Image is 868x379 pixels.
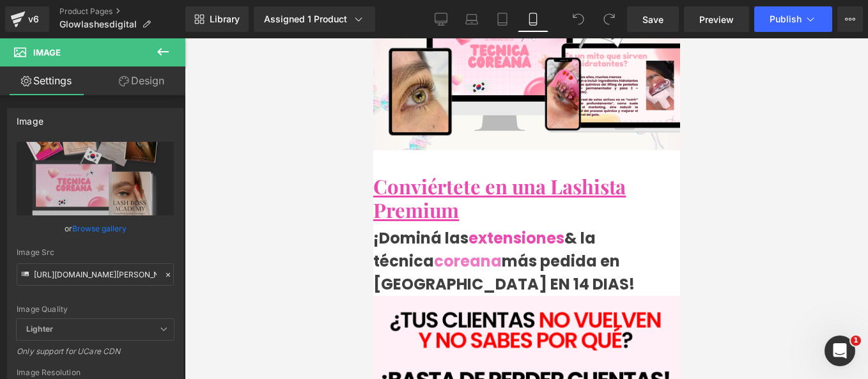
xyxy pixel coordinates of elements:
input: Link [17,263,174,286]
a: Desktop [426,6,456,32]
span: coreana [61,212,128,233]
a: Design [95,66,188,95]
div: Image Resolution [17,368,174,377]
a: Browse gallery [72,217,127,240]
a: Preview [684,6,749,32]
div: v6 [26,11,42,27]
iframe: Intercom live chat [825,336,855,366]
div: Image Src [17,248,174,257]
div: Only support for UCare CDN [17,346,174,365]
div: Assigned 1 Product [264,13,365,26]
div: Image [17,109,43,127]
div: or [17,222,174,235]
span: Publish [770,14,802,24]
button: Redo [596,6,622,32]
button: Publish [754,6,832,32]
span: Library [210,13,240,25]
a: Tablet [487,6,518,32]
span: Save [642,13,663,26]
button: More [837,6,863,32]
a: Mobile [518,6,548,32]
a: Product Pages [59,6,185,17]
span: Preview [699,13,734,26]
span: Image [33,47,61,58]
b: Lighter [26,324,53,334]
a: Laptop [456,6,487,32]
button: Undo [566,6,591,32]
a: New Library [185,6,249,32]
a: v6 [5,6,49,32]
div: Image Quality [17,305,174,314]
span: extensiones [95,189,191,210]
span: Glowlashesdigital [59,19,137,29]
span: 1 [851,336,861,346]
